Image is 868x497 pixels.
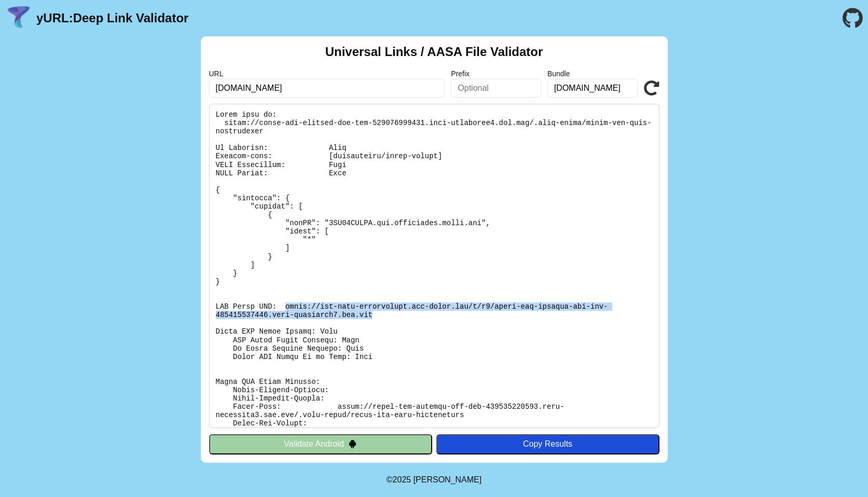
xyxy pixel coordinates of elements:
input: Optional [547,79,638,98]
input: Optional [451,79,541,98]
span: 2025 [393,475,411,484]
label: URL [209,70,445,78]
label: Bundle [547,70,638,78]
img: yURL Logo [5,5,32,32]
footer: © [387,463,481,497]
button: Copy Results [436,434,659,454]
label: Prefix [451,70,541,78]
input: Required [209,79,445,98]
div: Copy Results [442,439,654,449]
a: Michael Ibragimchayev's Personal Site [414,475,482,484]
button: Validate Android [209,434,432,454]
h2: Universal Links / AASA File Validator [325,45,543,59]
pre: Lorem ipsu do: sitam://conse-adi-elitsed-doe-tem-529076999431.inci-utlaboree4.dol.mag/.aliq-enima... [209,104,659,428]
a: yURL:Deep Link Validator [36,11,188,25]
img: droidIcon.svg [348,439,357,448]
